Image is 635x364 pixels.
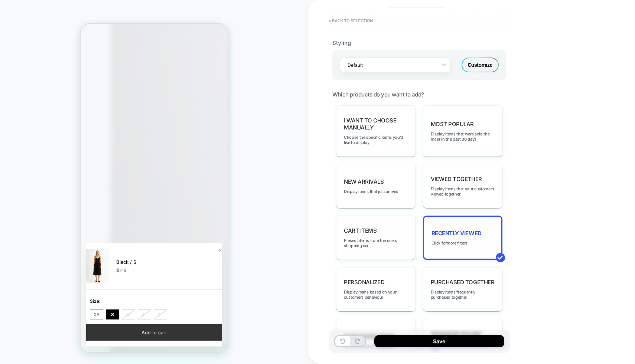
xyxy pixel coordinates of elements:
span: Most Popular [431,121,474,128]
span: Viewed Together [431,176,482,183]
span: Display items based on your customers behaviour [344,289,408,300]
span: I want to choose manually [344,117,408,131]
span: Which products do you want to add? [332,91,424,98]
span: Recently Viewed [432,230,482,237]
span: Choose the specific items you'd like to display [344,135,408,145]
span: Click for [432,240,468,246]
u: more filters [447,240,468,246]
span: New Arrivals [344,178,384,185]
span: Display items that just arrived [344,189,398,194]
span: Present items from the users shopping cart [344,238,408,248]
div: Styling [332,39,506,46]
span: Display items frequently purchased together [431,289,495,300]
button: < Back to selection [325,15,377,27]
button: Save [374,335,504,347]
span: Purchased Together [431,279,494,286]
span: Cart Items [344,227,377,234]
span: Display items that were sold the most in the past 30 days [431,131,495,142]
span: personalized [344,279,384,286]
span: Display items that your customers viewed together [431,186,495,197]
